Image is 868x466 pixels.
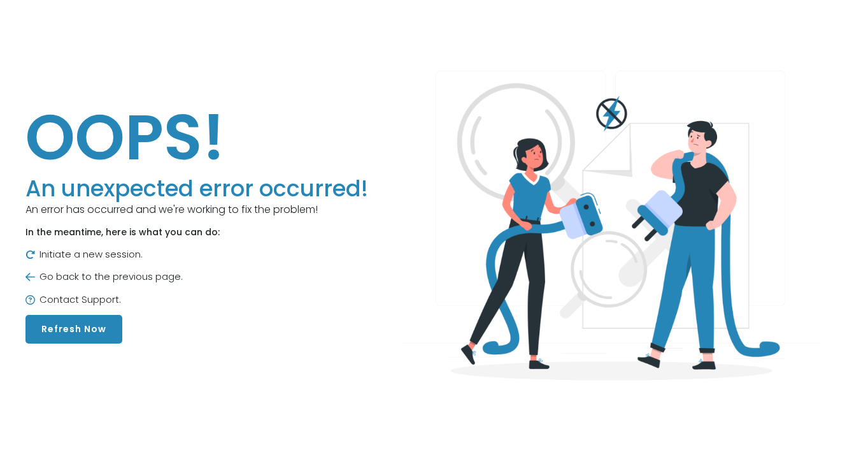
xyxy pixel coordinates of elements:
[25,247,368,262] p: Initiate a new session.
[25,270,368,284] p: Go back to the previous page.
[25,226,368,239] p: In the meantime, here is what you can do:
[25,293,368,307] p: Contact Support.
[25,175,368,202] h3: An unexpected error occurred!
[25,315,122,344] button: Refresh Now
[25,202,368,217] p: An error has occurred and we're working to fix the problem!
[25,99,368,175] h1: OOPS!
